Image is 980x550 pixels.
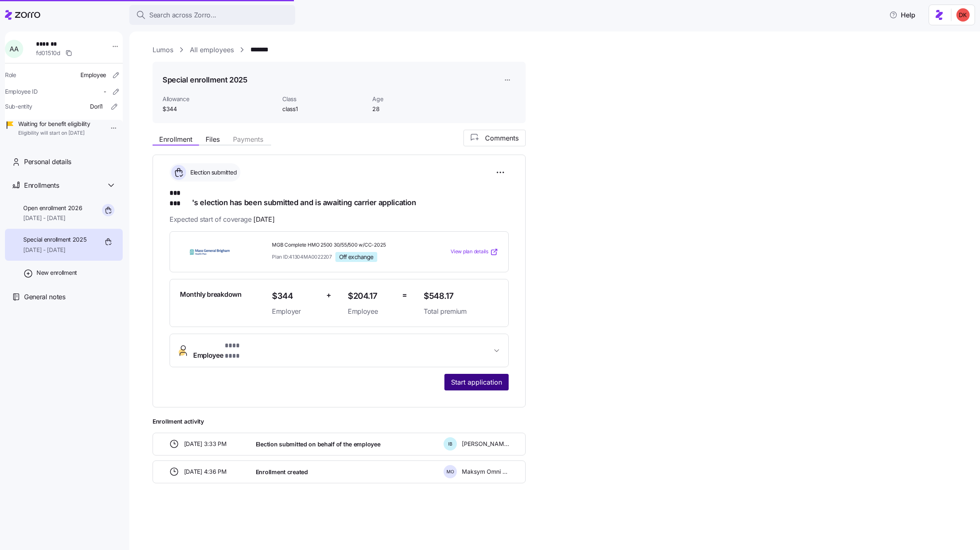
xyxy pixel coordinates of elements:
span: MGB Complete HMO 2500 30/55/500 w/CC-2025 [272,242,417,249]
span: Employee [80,71,106,79]
span: Search across Zorro... [149,10,216,20]
span: Class [282,95,366,103]
span: Total premium [424,306,498,317]
span: Monthly breakdown [180,289,242,300]
span: Eligibility will start on [DATE] [18,130,90,137]
span: + [326,289,331,301]
span: Comments [485,133,519,143]
span: = [402,289,407,301]
span: $548.17 [424,289,498,303]
span: Dori1 [90,102,103,111]
span: Allowance [163,95,276,103]
img: Mass General Brigham [180,242,240,262]
span: Employee [193,341,251,361]
span: Enrollment [159,136,192,143]
span: Age [372,95,456,103]
span: Off exchange [339,253,374,261]
span: M O [446,470,454,474]
span: Election submitted [188,168,237,177]
button: Search across Zorro... [129,5,295,25]
span: [DATE] [253,214,274,225]
span: [DATE] - [DATE] [23,214,82,222]
span: Payments [233,136,263,143]
span: Maksym Omni Admin [462,468,509,476]
span: $204.17 [348,289,395,303]
a: Lumos [153,45,173,55]
span: Start application [451,377,502,387]
span: Open enrollment 2026 [23,204,82,212]
h1: 's election has been submitted and is awaiting carrier application [170,188,509,208]
button: Help [883,7,922,23]
span: Files [206,136,220,143]
span: [DATE] 4:36 PM [184,468,227,476]
span: Help [889,10,915,20]
span: Employer [272,306,320,317]
span: - [104,87,106,96]
span: $344 [272,289,320,303]
span: fd01510d [36,49,61,57]
span: Special enrollment 2025 [23,235,87,244]
span: [DATE] 3:33 PM [184,440,227,448]
span: Plan ID: 41304MA0022207 [272,253,332,260]
span: Personal details [24,157,71,167]
a: All employees [190,45,234,55]
span: [PERSON_NAME] [462,440,509,448]
span: Employee ID [5,87,38,96]
span: Election submitted on behalf of the employee [256,440,381,448]
span: Sub-entity [5,102,32,111]
span: General notes [24,292,65,302]
span: $344 [163,105,276,113]
span: Expected start of coverage [170,214,274,225]
a: View plan details [451,248,498,256]
span: [DATE] - [DATE] [23,246,87,254]
img: 53e82853980611afef66768ee98075c5 [956,8,970,22]
span: Enrollments [24,180,59,191]
span: Role [5,71,16,79]
span: A A [10,46,18,52]
span: 28 [372,105,456,113]
span: class1 [282,105,366,113]
span: Employee [348,306,395,317]
h1: Special enrollment 2025 [163,75,247,85]
span: Waiting for benefit eligibility [18,120,90,128]
button: Comments [463,130,526,146]
span: Enrollment created [256,468,308,476]
span: I B [448,442,452,446]
span: New enrollment [36,269,77,277]
span: Enrollment activity [153,417,526,426]
button: Start application [444,374,509,390]
span: View plan details [451,248,488,256]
